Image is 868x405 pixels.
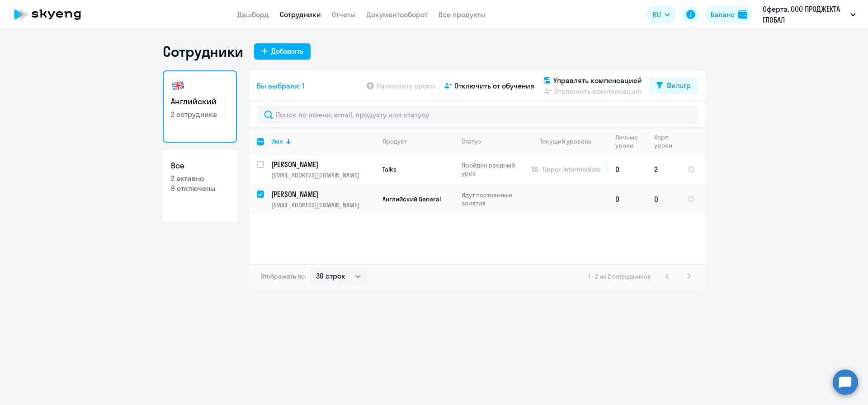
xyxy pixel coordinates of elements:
div: Добавить [271,46,303,56]
button: RU [646,5,676,23]
div: Имя [271,137,283,145]
h3: Английский [171,96,229,107]
img: english [171,79,185,93]
p: [PERSON_NAME] [271,159,373,169]
p: Идут постоянные занятия [462,191,524,207]
a: Все2 активно9 отключены [163,150,237,222]
button: Добавить [254,43,311,60]
div: Имя [271,137,375,145]
p: Оферта, ООО ПРОДЖЕКТА ГЛОБАЛ [763,4,847,25]
p: Пройден вводный урок [462,161,524,177]
a: [PERSON_NAME] [271,159,375,169]
a: Документооборот [367,10,428,19]
img: balance [738,10,747,19]
a: Сотрудники [280,10,321,19]
p: 9 отключены [171,183,229,193]
p: 2 сотрудника [171,109,229,119]
span: Английский General [382,195,441,203]
span: Управлять компенсацией [553,75,642,86]
div: Текущий уровень [540,137,591,145]
span: Отображать по: [260,272,306,280]
span: Talks [382,165,396,173]
td: 0 [608,184,647,214]
button: Оферта, ООО ПРОДЖЕКТА ГЛОБАЛ [758,4,860,25]
h1: Сотрудники [163,42,243,61]
h3: Все [171,160,229,172]
span: RU [653,9,661,20]
div: Корп. уроки [654,133,679,149]
div: Продукт [382,137,407,145]
a: Дашборд [237,10,269,19]
div: Статус [462,137,524,145]
div: Корп. уроки [654,133,672,149]
p: [EMAIL_ADDRESS][DOMAIN_NAME] [271,201,375,209]
span: 1 - 2 из 2 сотрудников [588,272,651,280]
td: 2 [647,154,680,184]
p: [PERSON_NAME] [271,189,373,199]
div: Текущий уровень [531,137,608,145]
button: Балансbalance [705,5,753,23]
div: Статус [462,137,481,145]
div: Продукт [382,137,454,145]
button: Фильтр [649,78,698,94]
div: Фильтр [666,80,691,91]
p: 2 активно [171,173,229,183]
a: Английский2 сотрудника [163,70,237,143]
span: Вы выбрали: 1 [257,80,304,91]
div: Личные уроки [615,133,646,149]
div: Личные уроки [615,133,638,149]
span: Отключить от обучения [454,80,534,91]
div: Баланс [711,9,735,20]
a: [PERSON_NAME] [271,189,375,199]
a: Отчеты [332,10,356,19]
td: 0 [647,184,680,214]
a: Все продукты [439,10,486,19]
input: Поиск по имени, email, продукту или статусу [257,106,698,124]
p: [EMAIL_ADDRESS][DOMAIN_NAME] [271,171,375,179]
td: 0 [608,154,647,184]
span: B2 - Upper-Intermediate [531,165,601,173]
